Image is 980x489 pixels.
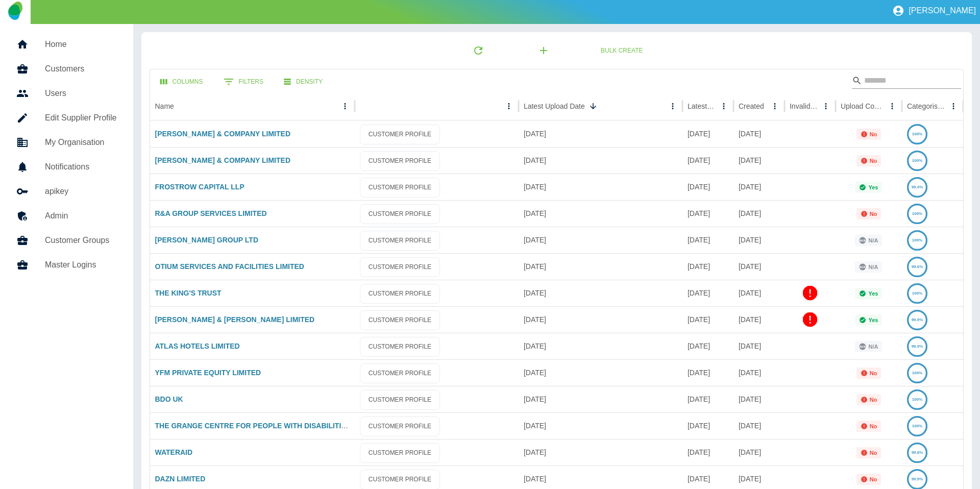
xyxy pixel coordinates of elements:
[907,289,927,297] a: 100%
[856,447,881,458] div: Not all required reports for this customer were uploaded for the latest usage month.
[682,200,733,227] div: 01 Aug 2025
[45,185,117,198] h5: apikey
[733,253,785,280] div: 19 Mar 2025
[8,130,125,155] a: My Organisation
[8,81,125,106] a: Users
[907,102,945,110] div: Categorised
[688,102,716,110] div: Latest Usage
[155,209,267,217] a: R&A GROUP SERVICES LIMITED
[885,99,899,113] button: Upload Complete column menu
[155,422,351,430] a: THE GRANGE CENTRE FOR PEOPLE WITH DISABILITIES
[155,156,291,164] a: [PERSON_NAME] & COMPANY LIMITED
[519,359,682,386] div: 10 Jun 2025
[739,102,764,110] div: Created
[360,178,440,198] a: CUSTOMER PROFILE
[870,211,877,217] p: No
[45,210,117,222] h5: Admin
[519,412,682,439] div: 02 Apr 2025
[912,344,923,349] text: 99.9%
[868,317,878,323] p: Yes
[8,32,125,57] a: Home
[912,211,922,216] text: 100%
[888,1,980,21] button: [PERSON_NAME]
[586,99,600,113] button: Sort
[870,476,877,482] p: No
[870,450,877,456] p: No
[912,371,922,375] text: 100%
[907,262,927,271] a: 99.6%
[8,57,125,81] a: Customers
[907,236,927,244] a: 100%
[360,363,440,383] a: CUSTOMER PROFILE
[519,174,682,200] div: 21 Aug 2025
[8,228,125,253] a: Customer Groups
[907,156,927,164] a: 100%
[682,386,733,412] div: 01 Apr 2025
[360,257,440,277] a: CUSTOMER PROFILE
[360,125,440,144] a: CUSTOMER PROFILE
[682,306,733,333] div: 25 Jun 2025
[502,99,516,113] button: column menu
[819,99,833,113] button: Invalid Creds column menu
[868,237,878,243] p: N/A
[912,397,922,402] text: 100%
[524,102,585,110] div: Latest Upload Date
[682,253,733,280] div: 30 Jun 2025
[907,369,927,377] a: 100%
[855,235,882,246] div: This status is not applicable for customers using manual upload.
[733,412,785,439] div: 20 Mar 2025
[856,474,881,485] div: Not all required reports for this customer were uploaded for the latest usage month.
[855,261,882,273] div: This status is not applicable for customers using manual upload.
[45,136,117,149] h5: My Organisation
[912,317,923,322] text: 99.9%
[360,417,440,436] a: CUSTOMER PROFILE
[907,183,927,191] a: 99.4%
[682,174,733,200] div: 17 Aug 2025
[733,359,785,386] div: 12 Mar 2025
[907,209,927,217] a: 100%
[682,439,733,466] div: 15 Nov 2024
[519,333,682,359] div: 17 Jun 2025
[768,99,782,113] button: Created column menu
[856,421,881,432] div: Not all required reports for this customer were uploaded for the latest usage month.
[338,99,352,113] button: Name column menu
[856,394,881,405] div: Not all required reports for this customer were uploaded for the latest usage month.
[155,130,291,138] a: [PERSON_NAME] & COMPANY LIMITED
[155,315,315,324] a: [PERSON_NAME] & [PERSON_NAME] LIMITED
[519,200,682,227] div: 18 Aug 2025
[45,63,117,75] h5: Customers
[868,290,878,297] p: Yes
[870,423,877,429] p: No
[155,102,174,110] div: Name
[856,155,881,166] div: Not all required reports for this customer were uploaded for the latest usage month.
[682,333,733,359] div: 01 Jun 2025
[868,184,878,190] p: Yes
[907,475,927,483] a: 99.9%
[946,99,961,113] button: Categorised column menu
[215,71,272,92] button: Show filters
[682,120,733,147] div: 26 Jul 2025
[856,129,881,140] div: Not all required reports for this customer were uploaded for the latest usage month.
[912,185,923,189] text: 99.4%
[912,132,922,136] text: 100%
[868,344,878,350] p: N/A
[519,439,682,466] div: 15 Jan 2025
[360,337,440,357] a: CUSTOMER PROFILE
[8,155,125,179] a: Notifications
[682,280,733,306] div: 01 Jul 2025
[733,306,785,333] div: 06 May 2025
[733,120,785,147] div: 21 Aug 2025
[45,259,117,271] h5: Master Logins
[868,264,878,270] p: N/A
[155,475,206,483] a: DAZN LIMITED
[733,174,785,200] div: 20 Jun 2024
[841,102,884,110] div: Upload Complete
[912,264,923,269] text: 99.6%
[155,369,261,377] a: YFM PRIVATE EQUITY LIMITED
[276,72,331,91] button: Density
[733,200,785,227] div: 22 Jan 2025
[519,120,682,147] div: 22 Aug 2025
[155,262,304,271] a: OTIUM SERVICES AND FACILITIES LIMITED
[8,2,22,20] img: Logo
[907,130,927,138] a: 100%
